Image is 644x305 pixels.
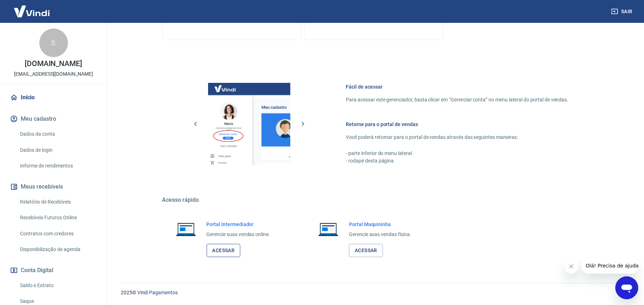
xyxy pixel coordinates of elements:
[9,262,98,278] button: Conta Digital
[207,221,270,228] h6: Portal Intermediador
[39,29,68,57] div: S
[121,289,627,296] p: 2025 ©
[17,226,98,241] a: Contratos com credores
[207,231,270,238] p: Gerencie suas vendas online.
[25,60,82,67] p: [DOMAIN_NAME]
[349,221,411,228] h6: Portal Maquininha
[313,221,343,238] img: Imagem de um notebook aberto
[564,259,579,274] iframe: Fechar mensagem
[17,195,98,209] a: Relatório de Recebíveis
[581,258,638,274] iframe: Mensagem da empresa
[17,278,98,293] a: Saldo e Extrato
[171,221,201,238] img: Imagem de um notebook aberto
[9,111,98,127] button: Meu cadastro
[346,134,569,141] p: Você poderá retornar para o portal de vendas através das seguintes maneiras:
[162,196,586,204] h5: Acesso rápido
[9,179,98,195] button: Meus recebíveis
[9,90,98,105] a: Início
[137,290,178,295] a: Vindi Pagamentos
[207,244,241,257] a: Acessar
[615,276,638,299] iframe: Botão para abrir a janela de mensagens
[610,5,635,18] button: Sair
[346,83,569,90] h6: Fácil de acessar
[4,5,60,11] span: Olá! Precisa de ajuda?
[17,242,98,257] a: Disponibilização de agenda
[346,150,569,157] p: - parte inferior do menu lateral
[208,83,290,165] img: Imagem da dashboard mostrando o botão de gerenciar conta na sidebar no lado esquerdo
[17,127,98,141] a: Dados da conta
[17,159,98,173] a: Informe de rendimentos
[349,244,383,257] a: Acessar
[346,96,569,104] p: Para acessar este gerenciador, basta clicar em “Gerenciar conta” no menu lateral do portal de ven...
[14,70,93,78] p: [EMAIL_ADDRESS][DOMAIN_NAME]
[17,210,98,225] a: Recebíveis Futuros Online
[346,121,569,128] h6: Retorne para o portal de vendas
[346,157,569,165] p: - rodapé desta página
[17,143,98,157] a: Dados de login
[349,231,411,238] p: Gerencie suas vendas física.
[9,0,55,22] img: Vindi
